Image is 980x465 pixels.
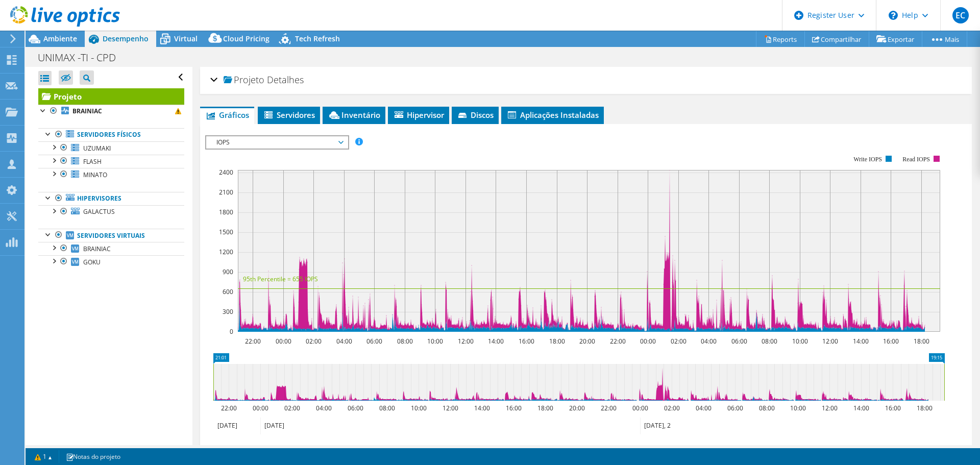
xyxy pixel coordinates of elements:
[696,404,712,412] text: 04:00
[245,337,261,346] text: 22:00
[219,188,233,197] text: 2100
[219,248,233,256] text: 1200
[336,337,352,346] text: 04:00
[853,337,869,346] text: 14:00
[306,337,322,346] text: 02:00
[885,404,901,412] text: 16:00
[38,205,184,218] a: GALACTUS
[103,34,149,43] span: Desempenho
[243,275,318,283] text: 95th Percentile = 655 IOPS
[519,337,534,346] text: 16:00
[506,404,522,412] text: 16:00
[822,404,838,412] text: 12:00
[219,228,233,236] text: 1500
[664,404,680,412] text: 02:00
[411,404,427,412] text: 10:00
[295,34,340,43] span: Tech Refresh
[889,11,898,20] svg: \n
[83,157,102,166] span: FLASH
[427,337,443,346] text: 10:00
[38,155,184,168] a: FLASH
[219,168,233,177] text: 2400
[223,287,233,296] text: 600
[38,128,184,141] a: Servidores físicos
[549,337,565,346] text: 18:00
[328,110,380,120] span: Inventário
[917,404,933,412] text: 18:00
[883,337,899,346] text: 16:00
[38,105,184,118] a: BRAINIAC
[759,404,775,412] text: 08:00
[38,242,184,255] a: BRAINIAC
[38,88,184,105] a: Projeto
[922,31,967,47] a: Mais
[869,31,922,47] a: Exportar
[221,404,237,412] text: 22:00
[474,404,490,412] text: 14:00
[33,52,132,63] h1: UNIMAX -TI - CPD
[601,404,617,412] text: 22:00
[230,327,233,336] text: 0
[756,31,805,47] a: Reports
[952,7,969,23] span: EC
[223,307,233,316] text: 300
[83,170,107,179] span: MINATO
[38,168,184,181] a: MINATO
[224,75,264,85] span: Projeto
[72,107,102,115] b: BRAINIAC
[397,337,413,346] text: 08:00
[38,141,184,155] a: UZUMAKI
[569,404,585,412] text: 20:00
[205,110,249,120] span: Gráficos
[727,404,743,412] text: 06:00
[223,267,233,276] text: 900
[38,192,184,205] a: Hipervisores
[671,337,687,346] text: 02:00
[443,404,458,412] text: 12:00
[211,136,342,149] span: IOPS
[457,110,494,120] span: Discos
[506,110,599,120] span: Aplicações Instaladas
[83,258,101,266] span: GOKU
[316,404,332,412] text: 04:00
[267,74,304,86] span: Detalhes
[348,404,363,412] text: 06:00
[731,337,747,346] text: 06:00
[83,207,115,216] span: GALACTUS
[914,337,929,346] text: 18:00
[28,450,59,463] a: 1
[822,337,838,346] text: 12:00
[579,337,595,346] text: 20:00
[174,34,198,43] span: Virtual
[762,337,777,346] text: 08:00
[853,404,869,412] text: 14:00
[610,337,626,346] text: 22:00
[903,156,930,163] text: Read IOPS
[632,404,648,412] text: 00:00
[488,337,504,346] text: 14:00
[458,337,474,346] text: 12:00
[253,404,268,412] text: 00:00
[83,244,111,253] span: BRAINIAC
[537,404,553,412] text: 18:00
[792,337,808,346] text: 10:00
[43,34,77,43] span: Ambiente
[219,208,233,216] text: 1800
[790,404,806,412] text: 10:00
[853,156,882,163] text: Write IOPS
[366,337,382,346] text: 06:00
[223,34,269,43] span: Cloud Pricing
[263,110,315,120] span: Servidores
[379,404,395,412] text: 08:00
[284,404,300,412] text: 02:00
[701,337,717,346] text: 04:00
[640,337,656,346] text: 00:00
[83,144,111,153] span: UZUMAKI
[804,31,869,47] a: Compartilhar
[38,229,184,242] a: Servidores virtuais
[59,450,128,463] a: Notas do projeto
[38,255,184,268] a: GOKU
[393,110,444,120] span: Hipervisor
[276,337,291,346] text: 00:00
